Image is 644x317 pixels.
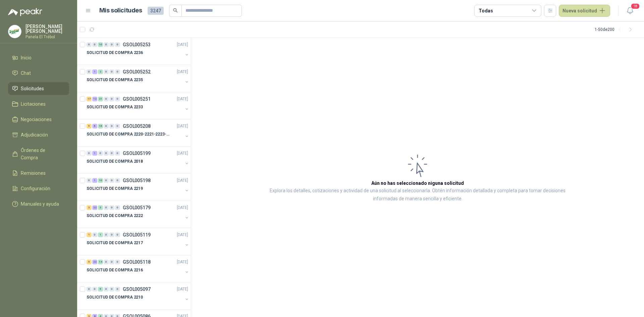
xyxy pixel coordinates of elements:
a: Adjudicación [8,128,69,141]
span: 3247 [148,7,164,15]
p: [DATE] [177,177,188,184]
p: GSOL005252 [123,69,151,74]
div: 0 [104,97,109,101]
div: 0 [109,151,114,156]
div: 0 [92,232,97,237]
div: 5 [98,287,103,292]
p: [DATE] [177,232,188,238]
div: 0 [115,42,120,47]
p: [DATE] [177,259,188,265]
p: [DATE] [177,69,188,75]
span: Chat [21,69,31,77]
div: 0 [115,287,120,292]
a: 0 1 2 0 0 0 GSOL005252[DATE] SOLICITUD DE COMPRA 2235 [87,68,190,89]
div: 14 [98,260,103,264]
a: Órdenes de Compra [8,144,69,164]
div: 0 [115,232,120,237]
div: 1 - 50 de 200 [595,24,636,35]
p: GSOL005097 [123,287,151,292]
a: 0 1 10 0 0 0 GSOL005198[DATE] SOLICITUD DE COMPRA 2219 [87,176,190,198]
div: 0 [104,124,109,128]
div: 10 [98,178,103,183]
div: 22 [92,205,97,210]
button: Nueva solicitud [559,5,610,17]
p: SOLICITUD DE COMPRA 2235 [87,77,143,83]
a: Licitaciones [8,98,69,110]
div: 1 [92,178,97,183]
a: Negociaciones [8,113,69,126]
p: GSOL005208 [123,124,151,128]
div: 0 [109,178,114,183]
a: Solicitudes [8,82,69,95]
div: 0 [87,42,92,47]
a: 1 0 1 0 0 0 GSOL005119[DATE] SOLICITUD DE COMPRA 2217 [87,231,190,252]
div: 0 [92,287,97,292]
p: GSOL005179 [123,205,151,210]
div: 5 [87,260,92,264]
div: 3 [87,205,92,210]
div: 0 [98,151,103,156]
a: 17 12 21 0 0 0 GSOL005251[DATE] SOLICITUD DE COMPRA 2233 [87,95,190,116]
p: GSOL005251 [123,97,151,101]
div: 0 [109,260,114,264]
span: Licitaciones [21,100,46,108]
span: Manuales y ayuda [21,200,59,208]
div: 16 [98,124,103,128]
a: Configuración [8,182,69,195]
p: GSOL005253 [123,42,151,47]
div: 0 [87,69,92,74]
div: 0 [109,287,114,292]
div: 1 [87,232,92,237]
img: Logo peakr [8,8,42,16]
div: 0 [115,97,120,101]
div: 0 [115,178,120,183]
span: Adjudicación [21,131,48,139]
p: SOLICITUD DE COMPRA 2220-2221-2223-2224 [87,131,170,138]
div: 1 [92,69,97,74]
div: 0 [115,205,120,210]
span: Inicio [21,54,32,61]
div: 0 [109,232,114,237]
a: Manuales y ayuda [8,198,69,210]
div: 0 [109,124,114,128]
div: 1 [92,151,97,156]
p: SOLICITUD DE COMPRA 2210 [87,294,143,301]
div: 0 [87,287,92,292]
p: Explora los detalles, cotizaciones y actividad de una solicitud al seleccionarla. Obtén informaci... [258,187,577,203]
button: 18 [624,5,636,17]
h3: Aún no has seleccionado niguna solicitud [371,179,464,187]
p: SOLICITUD DE COMPRA 2222 [87,213,143,219]
div: 0 [109,205,114,210]
p: [DATE] [177,42,188,48]
div: 6 [92,124,97,128]
a: 5 22 14 0 0 0 GSOL005118[DATE] SOLICITUD DE COMPRA 2216 [87,258,190,279]
div: 0 [104,151,109,156]
div: 0 [104,205,109,210]
span: Órdenes de Compra [21,147,63,161]
div: 0 [115,69,120,74]
p: SOLICITUD DE COMPRA 2233 [87,104,143,110]
div: 0 [109,97,114,101]
p: SOLICITUD DE COMPRA 2018 [87,158,143,165]
a: Chat [8,67,69,80]
div: 0 [92,42,97,47]
div: 22 [92,260,97,264]
div: 2 [98,69,103,74]
div: 0 [104,69,109,74]
div: 0 [104,178,109,183]
p: [DATE] [177,205,188,211]
p: GSOL005119 [123,232,151,237]
p: [DATE] [177,96,188,102]
p: [PERSON_NAME] [PERSON_NAME] [25,24,69,34]
a: 3 22 3 0 0 0 GSOL005179[DATE] SOLICITUD DE COMPRA 2222 [87,204,190,225]
div: 0 [115,124,120,128]
a: 0 1 0 0 0 0 GSOL005199[DATE] SOLICITUD DE COMPRA 2018 [87,149,190,171]
p: SOLICITUD DE COMPRA 2236 [87,50,143,56]
span: Configuración [21,185,50,192]
div: 0 [104,287,109,292]
span: Remisiones [21,169,46,177]
a: 0 0 10 0 0 0 GSOL005253[DATE] SOLICITUD DE COMPRA 2236 [87,41,190,62]
p: GSOL005199 [123,151,151,156]
img: Company Logo [8,25,21,38]
p: Panela El Trébol [25,35,69,39]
